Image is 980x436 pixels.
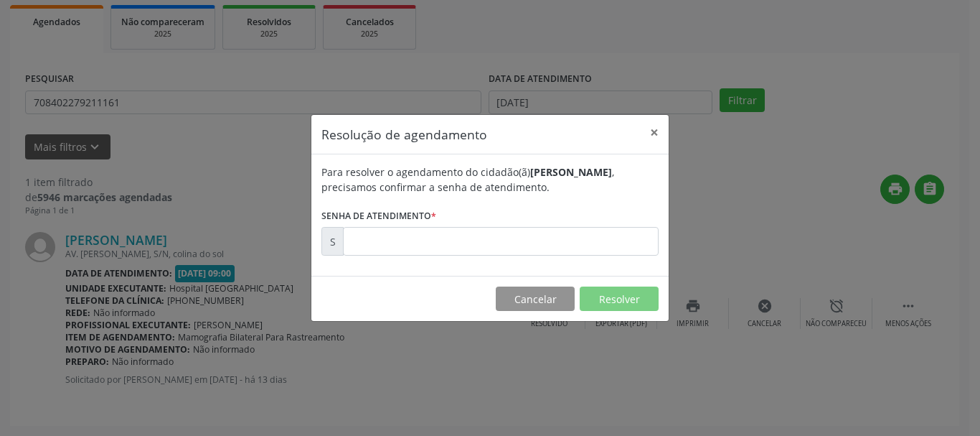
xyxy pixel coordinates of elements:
[530,165,612,179] b: [PERSON_NAME]
[640,115,669,150] button: Close
[496,287,575,311] button: Cancelar
[321,125,487,144] h5: Resolução de agendamento
[321,205,436,227] label: Senha de atendimento
[321,164,659,195] div: Para resolver o agendamento do cidadão(ã) , precisamos confirmar a senha de atendimento.
[321,227,344,256] div: S
[580,287,659,311] button: Resolver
